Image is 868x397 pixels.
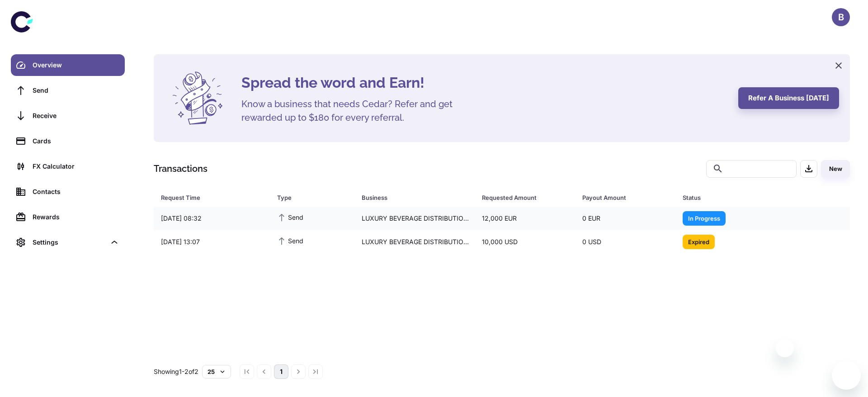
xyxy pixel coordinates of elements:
div: Overview [33,60,119,70]
nav: pagination navigation [238,364,324,379]
div: Send [33,85,119,95]
button: B [832,8,850,26]
div: [DATE] 13:07 [154,233,270,250]
button: Refer a business [DATE] [738,87,839,109]
div: Settings [11,232,125,253]
span: Request Time [161,191,266,204]
span: Type [277,191,350,204]
span: Send [277,236,303,246]
div: Requested Amount [482,191,560,204]
a: Overview [11,54,125,76]
div: Receive [33,111,119,121]
span: Requested Amount [482,191,571,204]
div: Rewards [33,212,119,222]
h5: Know a business that needs Cedar? Refer and get rewarded up to $180 for every referral. [241,97,467,124]
div: Status [683,191,801,204]
a: Contacts [11,181,125,203]
div: 0 EUR [575,210,675,227]
div: LUXURY BEVERAGE DISTRIBUTION PTE LTD [354,233,475,250]
a: Send [11,80,125,101]
div: [DATE] 08:32 [154,210,270,227]
button: page 1 [274,364,288,379]
div: 0 USD [575,233,675,250]
div: Type [277,191,339,204]
a: Rewards [11,206,125,228]
button: New [821,160,850,178]
div: Request Time [161,191,255,204]
span: Status [683,191,812,204]
iframe: Button to launch messaging window [832,361,861,390]
div: Payout Amount [582,191,660,204]
span: Send [277,212,303,222]
h1: Transactions [154,162,208,175]
span: In Progress [683,213,726,222]
a: FX Calculator [11,156,125,177]
div: Cards [33,136,119,146]
span: Expired [683,237,715,246]
div: 12,000 EUR [475,210,575,227]
p: Showing 1-2 of 2 [154,367,198,377]
button: 25 [202,365,231,378]
div: 10,000 USD [475,233,575,250]
iframe: Close message [776,339,794,357]
div: Settings [33,237,106,247]
div: FX Calculator [33,161,119,171]
div: LUXURY BEVERAGE DISTRIBUTION PTE LTD [354,210,475,227]
div: Contacts [33,187,119,197]
a: Receive [11,105,125,127]
h4: Spread the word and Earn! [241,72,727,94]
a: Cards [11,130,125,152]
span: Payout Amount [582,191,672,204]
